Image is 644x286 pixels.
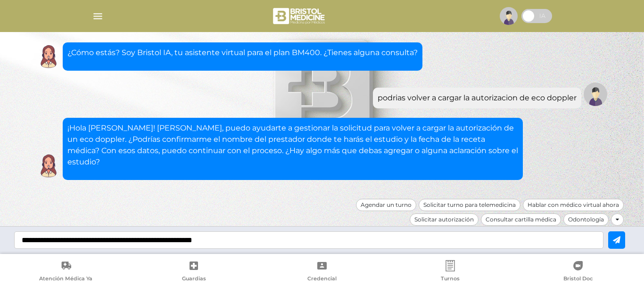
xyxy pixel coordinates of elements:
img: Cober IA [37,45,60,68]
span: Bristol Doc [563,275,593,284]
div: Consultar cartilla médica [481,213,561,226]
p: ¿Cómo estás? Soy Bristol IA, tu asistente virtual para el plan BM400. ¿Tienes alguna consulta? [67,47,418,58]
a: Guardias [130,260,258,284]
a: Credencial [258,260,386,284]
div: Solicitar turno para telemedicina [419,199,520,211]
img: Cober_menu-lines-white.svg [92,10,104,22]
a: Atención Médica Ya [2,260,130,284]
img: profile-placeholder.svg [500,7,518,25]
div: Solicitar autorización [410,213,479,226]
img: Cober IA [37,154,60,178]
div: podrias volver a cargar la autorizacion de eco doppler [378,92,577,104]
a: Bristol Doc [514,260,642,284]
img: bristol-medicine-blanco.png [272,5,328,27]
span: Guardias [182,275,206,284]
span: Credencial [307,275,337,284]
div: Odontología [563,213,609,226]
div: Hablar con médico virtual ahora [523,199,624,211]
img: Tu imagen [584,82,607,106]
p: ¡Hola [PERSON_NAME]! [PERSON_NAME], puedo ayudarte a gestionar la solicitud para volver a cargar ... [67,123,518,168]
a: Turnos [386,260,514,284]
span: Turnos [441,275,460,284]
span: Atención Médica Ya [39,275,92,284]
div: Agendar un turno [356,199,416,211]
